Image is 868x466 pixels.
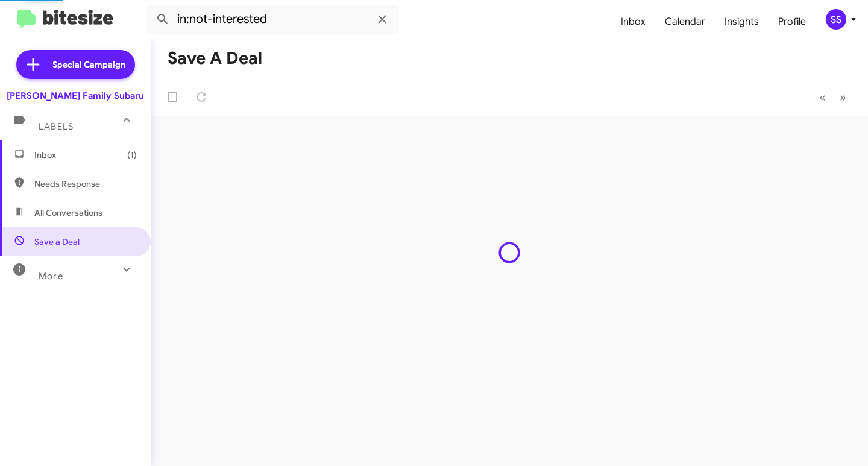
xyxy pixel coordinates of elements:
[812,85,833,110] button: Previous
[127,149,137,161] span: (1)
[34,178,137,190] span: Needs Response
[52,58,125,71] span: Special Campaign
[826,9,846,30] div: SS
[39,121,74,132] span: Labels
[840,90,846,105] span: »
[769,4,816,39] a: Profile
[39,271,63,282] span: More
[34,236,80,248] span: Save a Deal
[715,4,769,39] a: Insights
[813,85,854,110] nav: Page navigation example
[146,5,399,34] input: Search
[7,90,144,102] div: [PERSON_NAME] Family Subaru
[168,49,262,68] h1: Save a Deal
[816,9,855,30] button: SS
[611,4,655,39] a: Inbox
[34,207,102,219] span: All Conversations
[655,4,715,39] a: Calendar
[16,50,135,79] a: Special Campaign
[34,149,137,161] span: Inbox
[819,90,826,105] span: «
[832,85,854,110] button: Next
